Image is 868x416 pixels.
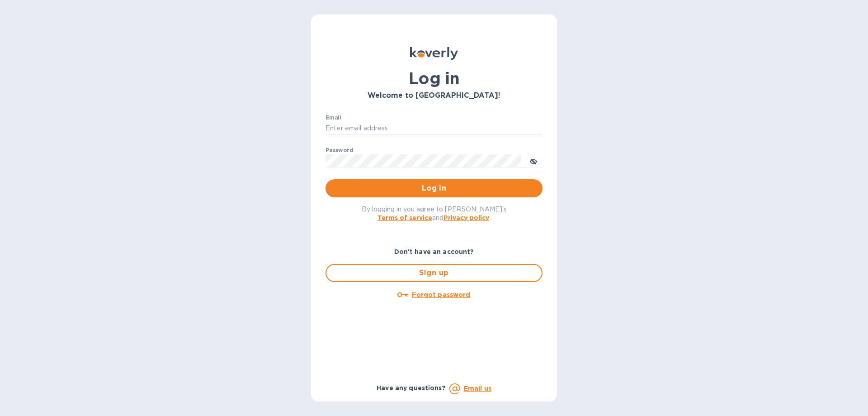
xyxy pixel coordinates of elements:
[362,206,507,221] span: By logging in you agree to [PERSON_NAME]'s and .
[325,122,542,135] input: Enter email address
[394,248,474,255] b: Don't have an account?
[333,183,535,194] span: Log in
[325,91,542,100] h3: Welcome to [GEOGRAPHIC_DATA]!
[325,115,341,120] label: Email
[325,148,353,153] label: Password
[325,264,542,282] button: Sign up
[443,214,489,221] a: Privacy policy
[412,291,470,298] u: Forgot password
[377,384,446,392] b: Have any questions?
[334,268,534,278] span: Sign up
[464,385,491,392] a: Email us
[524,152,542,170] button: toggle password visibility
[377,214,432,221] a: Terms of service
[325,69,542,88] h1: Log in
[410,47,458,60] img: Koverly
[325,179,542,197] button: Log in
